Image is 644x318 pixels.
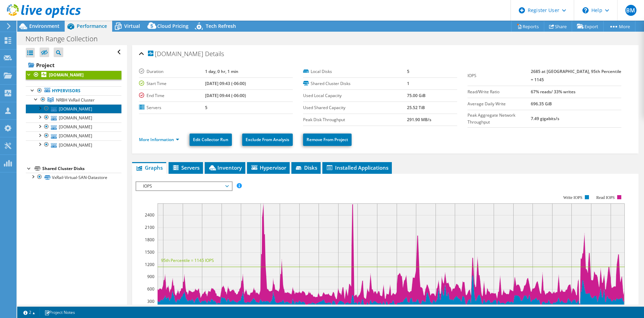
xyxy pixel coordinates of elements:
[407,117,431,123] b: 291.90 MB/s
[407,105,425,110] b: 25.52 TiB
[172,164,200,171] span: Servers
[531,116,559,121] b: 7.49 gigabits/s
[603,21,635,32] a: More
[205,93,246,98] b: [DATE] 09:44 (-06:00)
[468,112,531,126] label: Peak Aggregate Network Throughput
[625,5,636,16] span: BM
[511,21,544,32] a: Reports
[407,93,426,98] b: 75.00 GiB
[205,68,238,74] b: 1 day, 0 hr, 1 min
[407,68,409,74] b: 5
[29,23,60,29] span: Environment
[407,81,409,86] b: 1
[468,100,531,107] label: Average Daily Write
[140,182,228,190] span: IOPS
[563,195,582,200] text: Write IOPS
[145,262,154,267] text: 1200
[40,308,80,317] a: Project Notes
[26,123,121,131] a: [DOMAIN_NAME]
[303,104,407,111] label: Used Shared Capacity
[596,195,615,200] text: Read IOPS
[147,286,154,292] text: 600
[26,173,121,182] a: VxRail-Virtual-SAN-Datastore
[26,140,121,149] a: [DOMAIN_NAME]
[49,72,84,78] b: [DOMAIN_NAME]
[139,68,205,75] label: Duration
[42,165,121,173] div: Shared Cluster Disks
[26,71,121,79] a: [DOMAIN_NAME]
[157,23,189,29] span: Cloud Pricing
[148,51,203,57] span: [DOMAIN_NAME]
[26,86,121,95] a: Hypervisors
[147,274,154,279] text: 900
[161,257,214,263] text: 95th Percentile = 1145 IOPS
[26,104,121,113] a: [DOMAIN_NAME]
[147,298,154,304] text: 300
[303,92,407,99] label: Used Local Capacity
[139,137,179,142] a: More Information
[145,212,154,218] text: 2400
[468,88,531,95] label: Read/Write Ratio
[145,249,154,255] text: 1500
[205,81,246,86] b: [DATE] 09:43 (-06:00)
[208,164,242,171] span: Inventory
[56,97,95,103] span: NRBH VxRail Cluster
[205,105,207,110] b: 5
[139,104,205,111] label: Servers
[544,21,572,32] a: Share
[250,164,286,171] span: Hypervisor
[26,60,121,71] a: Project
[303,68,407,75] label: Local Disks
[303,116,407,123] label: Peak Disk Throughput
[531,89,576,95] b: 67% reads/ 33% writes
[531,101,552,107] b: 696.35 GiB
[326,164,388,171] span: Installed Applications
[139,92,205,99] label: End Time
[124,23,140,29] span: Virtual
[582,7,589,13] svg: \n
[468,72,531,79] label: IOPS
[531,68,621,83] b: 2685 at [GEOGRAPHIC_DATA], 95th Percentile = 1145
[295,164,317,171] span: Disks
[303,80,407,87] label: Shared Cluster Disks
[145,224,154,230] text: 2100
[190,134,232,146] a: Edit Collector Run
[303,134,352,146] a: Remove From Project
[139,80,205,87] label: Start Time
[26,131,121,140] a: [DOMAIN_NAME]
[77,23,107,29] span: Performance
[26,113,121,122] a: [DOMAIN_NAME]
[572,21,604,32] a: Export
[145,237,154,243] text: 1800
[206,23,236,29] span: Tech Refresh
[242,134,293,146] a: Exclude From Analysis
[136,164,163,171] span: Graphs
[205,50,224,58] span: Details
[19,308,40,317] a: 2
[22,35,108,43] h1: North Range Collection
[26,95,121,104] a: NRBH VxRail Cluster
